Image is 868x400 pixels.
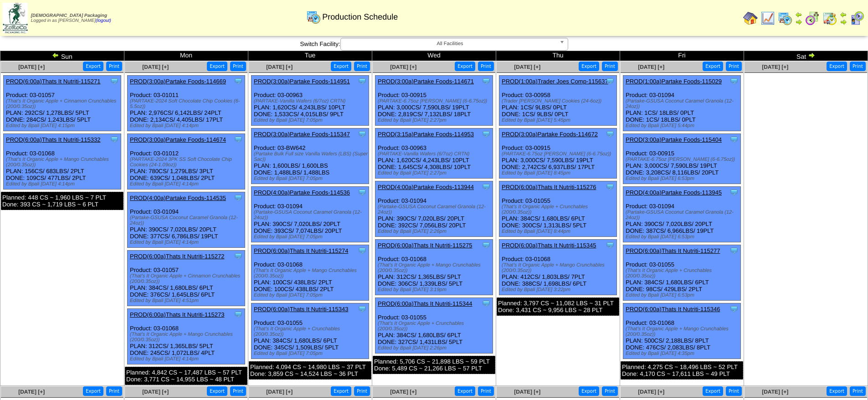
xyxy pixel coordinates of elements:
a: PROD(4:00a)Partake Foods-114536 [254,189,350,196]
td: Wed [372,51,496,61]
img: Tooltip [729,304,739,313]
div: Edited by Bpali [DATE] 2:26pm [378,345,493,351]
div: (Partake-GSUSA Coconut Caramel Granola (12-24oz)) [130,215,245,226]
div: Edited by Bpali [DATE] 4:14pm [130,123,245,128]
div: Edited by Bpali [DATE] 7:05pm [254,118,369,123]
div: Edited by Bpali [DATE] 4:14pm [130,181,245,187]
span: [DATE] [+] [142,64,169,70]
img: calendarcustomer.gif [850,11,864,26]
img: Tooltip [110,135,119,144]
div: Edited by Bpali [DATE] 8:44pm [502,229,616,234]
div: Edited by Bpali [DATE] 4:15pm [6,123,121,128]
span: [DATE] [+] [390,389,416,395]
button: Print [602,386,618,396]
a: PROD(6:00a)Thats It Nutriti-115273 [130,311,224,318]
img: arrowright.gif [840,18,847,26]
span: All Facilities [344,38,556,49]
a: PROD(3:00a)Partake Foods-114669 [130,78,226,85]
img: Tooltip [729,246,739,255]
a: PROD(4:00a)Partake Foods-113944 [378,184,474,190]
button: Print [478,62,494,71]
a: [DATE] [+] [762,389,788,395]
div: Product: 03-01068 PLAN: 156CS / 683LBS / 2PLT DONE: 109CS / 477LBS / 2PLT [4,134,121,190]
div: Planned: 4,094 CS ~ 14,980 LBS ~ 37 PLT Done: 3,859 CS ~ 14,524 LBS ~ 36 PLT [249,361,371,379]
img: Tooltip [729,77,739,86]
a: PROD(6:00a)Thats It Nutriti-115346 [626,306,720,313]
span: Production Schedule [322,12,398,22]
img: Tooltip [234,193,243,202]
span: [DATE] [+] [142,389,169,395]
a: PROD(3:00a)Partake Foods-114674 [130,136,226,143]
a: PROD(4:00a)Partake Foods-113945 [626,189,722,196]
div: Edited by Bpali [DATE] 2:27pm [378,118,493,123]
button: Print [478,386,494,396]
button: Export [83,62,103,71]
img: Tooltip [358,304,367,313]
a: PROD(3:00a)Partake Foods-115347 [254,131,350,138]
div: Edited by Bpali [DATE] 4:14pm [130,240,245,245]
div: Edited by Bpali [DATE] 8:45pm [502,170,616,176]
div: Product: 03-00915 PLAN: 3,000CS / 7,590LBS / 19PLT DONE: 3,208CS / 8,116LBS / 20PLT [623,134,741,184]
span: [DEMOGRAPHIC_DATA] Packaging [31,13,107,18]
button: Print [354,62,370,71]
img: home.gif [743,11,758,26]
a: PROD(3:15a)Partake Foods-114953 [378,131,474,138]
img: zoroco-logo-small.webp [3,3,28,33]
div: Product: 03-00963 PLAN: 1,620CS / 4,243LBS / 10PLT DONE: 1,645CS / 4,308LBS / 10PLT [375,128,493,179]
div: (That's It Organic Apple + Mango Crunchables (200/0.35oz)) [130,332,245,343]
div: (That's It Organic Apple + Crunchables (200/0.35oz)) [626,268,740,279]
img: calendarprod.gif [778,11,792,26]
div: Edited by Bpali [DATE] 3:22pm [502,287,616,292]
span: [DATE] [+] [514,389,540,395]
button: Print [106,62,122,71]
div: Edited by Bpali [DATE] 4:14pm [6,181,121,187]
div: (That's It Organic Apple + Mango Crunchables (200/0.35oz)) [626,326,740,337]
td: Sun [0,51,124,61]
div: (That's It Organic Apple + Mango Crunchables (200/0.35oz)) [254,268,369,279]
a: PROD(1:00a)Trader Joes Comp-115637 [502,78,608,85]
span: [DATE] [+] [514,64,540,70]
a: PROD(6:00a)Thats It Nutriti-115332 [6,136,100,143]
div: (PARTAKE-6.75oz [PERSON_NAME] (6-6.75oz)) [502,151,616,157]
div: Product: 03-01094 PLAN: 390CS / 7,020LBS / 20PLT DONE: 392CS / 7,056LBS / 20PLT [375,181,493,237]
td: Tue [248,51,372,61]
span: [DATE] [+] [18,389,45,395]
img: calendarprod.gif [306,10,321,24]
div: Product: 03-00915 PLAN: 3,000CS / 7,590LBS / 19PLT DONE: 2,742CS / 6,937LBS / 17PLT [499,128,617,179]
button: Print [850,386,866,396]
div: Product: 03-01055 PLAN: 384CS / 1,680LBS / 6PLT DONE: 98CS / 429LBS / 2PLT [623,245,741,301]
img: calendarblend.gif [805,11,820,26]
div: Product: 03-01068 PLAN: 312CS / 1,365LBS / 5PLT DONE: 245CS / 1,072LBS / 4PLT [128,309,245,364]
button: Export [703,386,723,396]
td: Thu [496,51,620,61]
a: (logout) [96,18,111,23]
div: (PARTAKE-2024 3PK SS Soft Chocolate Chip Cookies (24-1.09oz)) [130,157,245,168]
div: Product: 03-BW642 PLAN: 1,600LBS / 1,600LBS DONE: 1,488LBS / 1,488LBS [252,128,369,184]
div: Product: 03-01068 PLAN: 500CS / 2,188LBS / 8PLT DONE: 476CS / 2,083LBS / 8PLT [623,303,741,359]
a: [DATE] [+] [638,64,664,70]
div: Edited by Bpali [DATE] 7:05pm [254,292,369,298]
div: Edited by Bpali [DATE] 4:35pm [626,351,740,356]
div: Product: 03-01012 PLAN: 780CS / 1,279LBS / 3PLT DONE: 639CS / 1,048LBS / 2PLT [128,134,245,190]
a: [DATE] [+] [638,389,664,395]
button: Print [726,62,742,71]
button: Export [331,386,351,396]
div: (That's It Organic Apple + Crunchables (200/0.35oz)) [502,204,616,215]
div: (That's It Organic Apple + Mango Crunchables (200/0.35oz)) [6,157,121,168]
div: (PARTAKE-6.75oz [PERSON_NAME] (6-6.75oz)) [626,157,740,162]
img: Tooltip [358,77,367,86]
img: Tooltip [482,77,491,86]
div: Product: 03-01055 PLAN: 384CS / 1,680LBS / 6PLT DONE: 300CS / 1,313LBS / 5PLT [499,181,617,237]
button: Export [827,62,847,71]
button: Export [827,386,847,396]
div: Edited by Bpali [DATE] 2:27pm [378,170,493,176]
button: Export [455,62,475,71]
button: Export [207,62,227,71]
button: Print [850,62,866,71]
div: Edited by Bpali [DATE] 7:05pm [254,176,369,181]
span: [DATE] [+] [266,64,293,70]
div: (Trader [PERSON_NAME] Cookies (24-6oz)) [502,98,616,104]
img: Tooltip [606,77,615,86]
div: (Partake-GSUSA Coconut Caramel Granola (12-24oz)) [626,210,740,221]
